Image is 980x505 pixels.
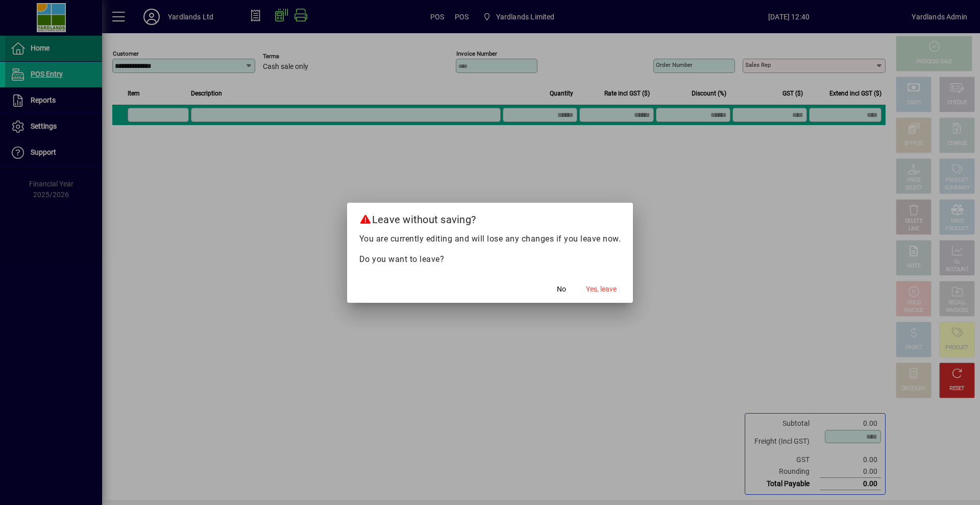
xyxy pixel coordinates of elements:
h2: Leave without saving? [347,203,633,232]
span: No [557,284,566,295]
span: Yes, leave [586,284,617,295]
p: Do you want to leave? [359,253,621,266]
button: Yes, leave [582,280,621,299]
button: No [545,280,578,299]
p: You are currently editing and will lose any changes if you leave now. [359,233,621,245]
